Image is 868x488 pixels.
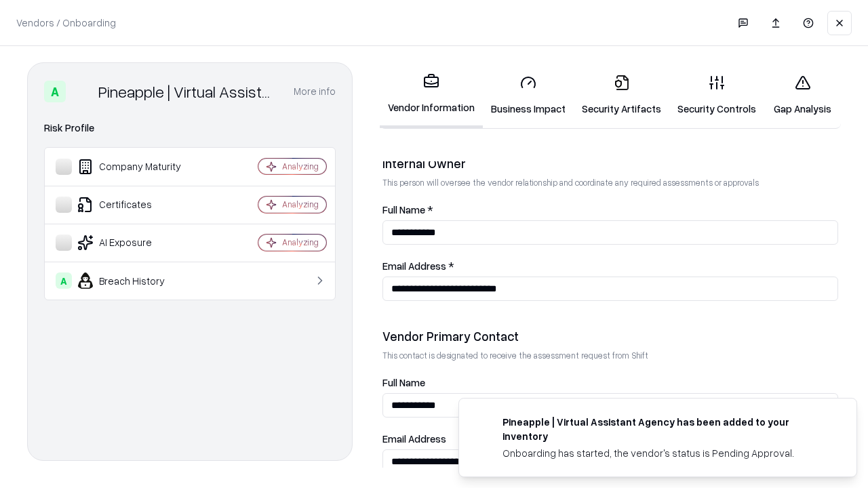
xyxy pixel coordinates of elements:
div: Company Maturity [56,159,218,175]
button: More info [294,79,336,104]
div: Analyzing [282,237,319,248]
label: Email Address * [382,261,838,271]
p: This person will oversee the vendor relationship and coordinate any required assessments or appro... [382,177,838,188]
label: Full Name * [382,205,838,215]
div: Onboarding has started, the vendor's status is Pending Approval. [502,446,824,460]
label: Email Address [382,434,838,444]
div: Certificates [56,197,218,213]
a: Security Artifacts [574,64,669,127]
label: Full Name [382,378,838,388]
div: Vendor Primary Contact [382,328,838,344]
div: A [56,272,72,289]
div: Analyzing [282,199,319,210]
div: Pineapple | Virtual Assistant Agency has been added to your inventory [502,415,824,443]
div: Internal Owner [382,155,838,171]
a: Gap Analysis [764,64,841,127]
div: A [44,81,66,102]
p: This contact is designated to receive the assessment request from Shift [382,350,838,361]
p: Vendors / Onboarding [16,16,116,30]
div: Analyzing [282,161,319,172]
div: Breach History [56,272,218,289]
a: Business Impact [483,64,574,127]
img: Pineapple | Virtual Assistant Agency [71,81,93,102]
a: Security Controls [669,64,764,127]
img: trypineapple.com [475,415,492,431]
div: Risk Profile [44,120,336,136]
a: Vendor Information [380,62,483,128]
div: Pineapple | Virtual Assistant Agency [98,81,277,102]
div: AI Exposure [56,235,218,251]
